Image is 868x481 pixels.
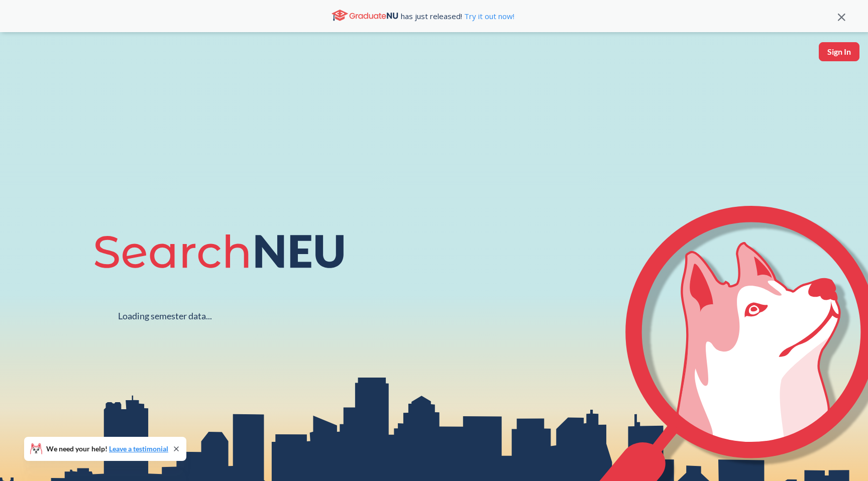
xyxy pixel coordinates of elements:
div: Loading semester data... [118,310,212,322]
a: sandbox logo [10,42,34,76]
span: We need your help! [46,445,168,452]
button: Sign In [819,42,859,61]
a: Try it out now! [462,11,514,21]
a: Leave a testimonial [109,444,168,453]
span: has just released! [401,11,514,22]
img: sandbox logo [10,42,34,73]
